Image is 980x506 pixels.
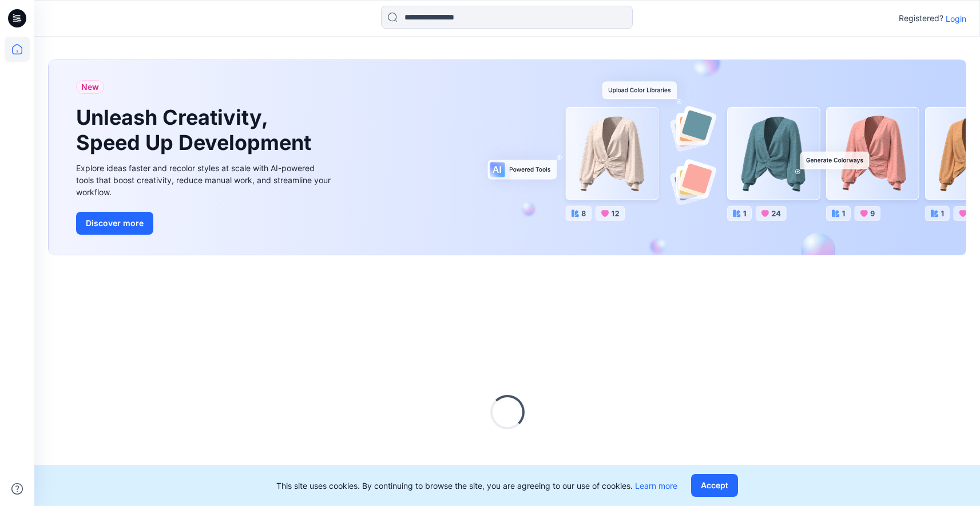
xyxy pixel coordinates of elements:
[76,162,334,198] div: Explore ideas faster and recolor styles at scale with AI-powered tools that boost creativity, red...
[76,212,153,235] button: Discover more
[81,80,99,94] span: New
[635,481,677,491] a: Learn more
[276,480,677,492] p: This site uses cookies. By continuing to browse the site, you are agreeing to our use of cookies.
[76,105,316,155] h1: Unleash Creativity, Speed Up Development
[946,13,966,25] p: Login
[691,474,738,497] button: Accept
[76,212,334,235] a: Discover more
[899,11,943,25] p: Registered?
